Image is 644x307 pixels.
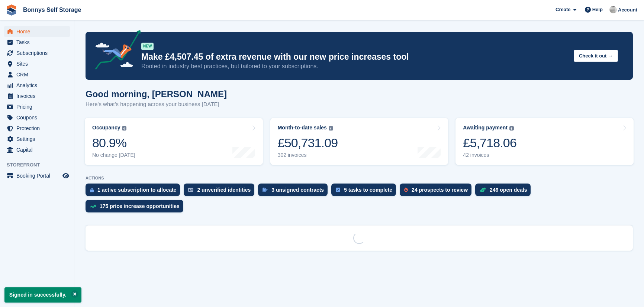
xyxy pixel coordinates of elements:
[16,80,61,90] span: Analytics
[16,48,61,58] span: Subscriptions
[20,4,84,16] a: Bonnys Self Storage
[4,102,70,112] a: menu
[16,59,61,69] span: Sites
[4,69,70,80] a: menu
[4,145,70,155] a: menu
[509,126,514,131] img: icon-info-grey-7440780725fd019a000dd9b08b2336e03edf1995a4989e88bcd33f0948082b44.svg
[86,100,227,109] p: Here's what's happening across your business [DATE]
[4,59,70,69] a: menu
[331,184,400,200] a: 5 tasks to complete
[278,152,338,158] div: 302 invoices
[480,187,486,192] img: deal-1b604bf984904fb50ccaf53a9ad4b4a5d6e5aea283cecdc64d6e3604feb123c2.svg
[141,43,154,50] div: NEW
[16,145,61,155] span: Capital
[61,171,70,180] a: Preview store
[475,184,534,200] a: 246 open deals
[16,123,61,133] span: Protection
[4,80,70,90] a: menu
[90,188,94,192] img: active_subscription_to_allocate_icon-d502201f5373d7db506a760aba3b589e785aa758c864c3986d89f69b8ff3...
[90,205,96,208] img: price_increase_opportunities-93ffe204e8149a01c8c9dc8f82e8f89637d9d84a8eef4429ea346261dce0b2c0.svg
[141,62,568,70] p: Rooted in industry best practices, but tailored to your subscriptions.
[85,118,263,165] a: Occupancy 80.9% No change [DATE]
[4,112,70,123] a: menu
[4,37,70,47] a: menu
[455,118,634,165] a: Awaiting payment £5,718.06 42 invoices
[400,184,475,200] a: 24 prospects to review
[336,188,340,192] img: task-75834270c22a3079a89374b754ae025e5fb1db73e45f91037f5363f120a921f8.svg
[16,102,61,112] span: Pricing
[16,112,61,123] span: Coupons
[404,188,408,192] img: prospect-51fa495bee0391a8d652442698ab0144808aea92771e9ea1ae160a38d050c398.svg
[574,50,618,62] button: Check it out →
[16,134,61,144] span: Settings
[592,6,603,13] span: Help
[4,26,70,37] a: menu
[463,125,508,131] div: Awaiting payment
[556,6,570,13] span: Create
[344,187,392,193] div: 5 tasks to complete
[86,89,227,99] h1: Good morning, [PERSON_NAME]
[92,135,135,151] div: 80.9%
[122,126,126,131] img: icon-info-grey-7440780725fd019a000dd9b08b2336e03edf1995a4989e88bcd33f0948082b44.svg
[263,188,268,192] img: contract_signature_icon-13c848040528278c33f63329250d36e43548de30e8caae1d1a13099fd9432cc5.svg
[329,126,333,131] img: icon-info-grey-7440780725fd019a000dd9b08b2336e03edf1995a4989e88bcd33f0948082b44.svg
[16,171,61,181] span: Booking Portal
[16,91,61,101] span: Invoices
[141,52,568,62] p: Make £4,507.45 of extra revenue with our new price increases tool
[86,184,184,200] a: 1 active subscription to allocate
[188,188,193,192] img: verify_identity-adf6edd0f0f0b5bbfe63781bf79b02c33cf7c696d77639b501bdc392416b5a36.svg
[4,171,70,181] a: menu
[490,187,527,193] div: 246 open deals
[463,135,516,151] div: £5,718.06
[89,30,141,72] img: price-adjustments-announcement-icon-8257ccfd72463d97f412b2fc003d46551f7dbcb40ab6d574587a9cd5c0d94...
[609,6,617,13] img: James Bonny
[270,118,448,165] a: Month-to-date sales £50,731.09 302 invoices
[618,6,637,14] span: Account
[271,187,324,193] div: 3 unsigned contracts
[7,161,74,169] span: Storefront
[16,37,61,47] span: Tasks
[278,125,327,131] div: Month-to-date sales
[463,152,516,158] div: 42 invoices
[100,203,180,209] div: 175 price increase opportunities
[197,187,251,193] div: 2 unverified identities
[278,135,338,151] div: £50,731.09
[86,176,633,181] p: ACTIONS
[4,287,81,303] p: Signed in successfully.
[4,48,70,58] a: menu
[6,4,17,16] img: stora-icon-8386f47178a22dfd0bd8f6a31ec36ba5ce8667c1dd55bd0f319d3a0aa187defe.svg
[4,91,70,101] a: menu
[92,152,135,158] div: No change [DATE]
[16,26,61,37] span: Home
[4,134,70,144] a: menu
[92,125,120,131] div: Occupancy
[412,187,468,193] div: 24 prospects to review
[86,200,187,216] a: 175 price increase opportunities
[16,69,61,80] span: CRM
[4,123,70,133] a: menu
[97,187,176,193] div: 1 active subscription to allocate
[184,184,258,200] a: 2 unverified identities
[258,184,331,200] a: 3 unsigned contracts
